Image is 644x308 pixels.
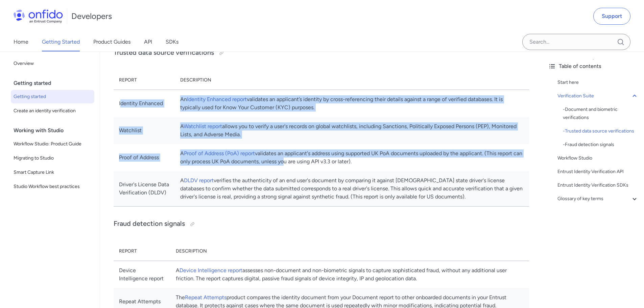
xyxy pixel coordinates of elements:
span: Studio Workflow best practices [14,183,92,191]
td: A allows you to verify a user's records on global watchlists, including Sanctions, Politically Ex... [175,117,529,144]
input: Onfido search input field [522,34,630,50]
td: A validates an applicant's address using supported UK PoA documents uploaded by the applicant. (T... [175,144,529,171]
span: Overview [14,60,92,68]
div: - Fraud detection signals [563,141,639,149]
div: Getting started [14,76,97,90]
div: - Document and biometric verifications [563,105,639,122]
h3: Fraud detection signals [114,219,529,230]
a: Smart Capture Link [11,166,94,179]
span: Smart Capture Link [14,168,92,176]
a: -Fraud detection signals [563,141,639,149]
a: Home [14,32,28,51]
td: An validates an applicant’s identity by cross-referencing their details against a range of verifi... [175,90,529,117]
td: Driver's License Data Verification (DLDV) [114,171,175,207]
div: Table of contents [548,62,639,70]
span: Migrating to Studio [14,154,92,162]
a: Watchlist report [184,123,222,129]
a: Migrating to Studio [11,151,94,165]
a: Overview [11,57,94,70]
td: Identity Enhanced [114,90,175,117]
th: Report [114,242,170,261]
a: DLDV report [184,177,214,184]
a: Proof of Address (PoA) report [184,150,255,157]
a: Glossary of key terms [557,195,639,203]
a: Workflow Studio: Product Guide [11,137,94,151]
a: Verification Suite [557,92,639,100]
th: Description [175,71,529,90]
td: A assesses non-document and non-biometric signals to capture sophisticated fraud, without any add... [170,261,529,288]
a: Product Guides [93,32,130,51]
td: Watchlist [114,117,175,144]
td: A verifies the authenticity of an end user's document by comparing it against [DEMOGRAPHIC_DATA] ... [175,171,529,207]
img: Onfido Logo [14,9,63,23]
a: Entrust Identity Verification API [557,168,639,176]
th: Description [170,242,529,261]
a: Getting Started [42,32,80,51]
span: Create an identity verification [14,107,92,115]
a: Workflow Studio [557,154,639,162]
td: Device Intelligence report [114,261,170,288]
a: Repeat Attempts [185,294,226,301]
a: Getting started [11,90,94,103]
a: Device Intelligence report [180,267,242,274]
span: Workflow Studio: Product Guide [14,140,92,148]
span: Getting started [14,93,92,101]
a: Studio Workflow best practices [11,180,94,193]
a: Entrust Identity Verification SDKs [557,181,639,189]
td: Proof of Address [114,144,175,171]
div: Working with Studio [14,124,97,137]
div: - Trusted data source verifications [563,127,639,135]
h3: Trusted data source verifications [114,48,529,58]
a: SDKs [166,32,178,51]
a: Start here [557,78,639,87]
a: -Trusted data source verifications [563,127,639,135]
th: Report [114,71,175,90]
a: -Document and biometric verifications [563,105,639,122]
a: API [144,32,152,51]
a: Identity Enhanced report [187,96,247,102]
a: Support [593,8,630,25]
h1: Developers [71,11,112,22]
a: Create an identity verification [11,104,94,118]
